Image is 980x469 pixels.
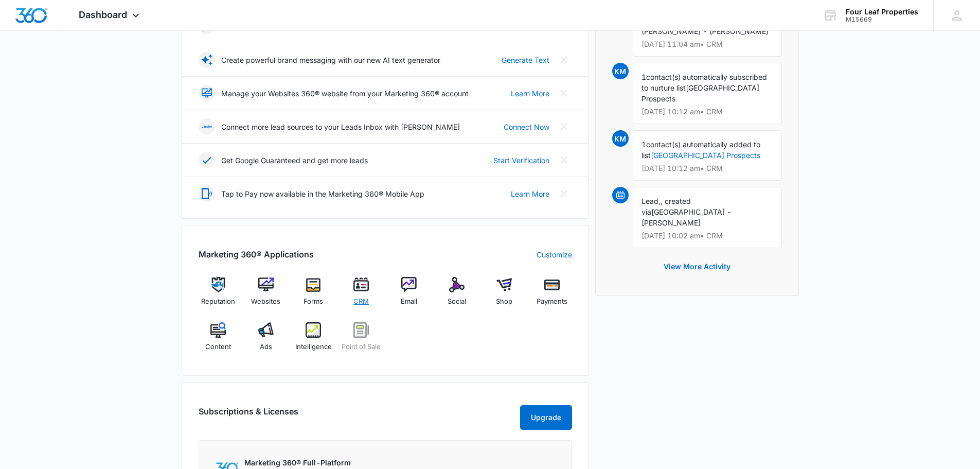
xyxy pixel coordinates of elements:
[246,322,286,359] a: Ads
[199,405,298,426] h2: Subscriptions & Licenses
[485,277,524,314] a: Shop
[294,322,333,359] a: Intelligence
[496,297,512,307] span: Shop
[846,16,918,23] div: account id
[642,83,759,103] span: [GEOGRAPHIC_DATA] Prospects
[642,73,767,92] span: contact(s) automatically subscribed to nurture list
[502,55,549,65] a: Generate Text
[493,155,549,166] a: Start Verification
[642,108,773,115] p: [DATE] 10:12 am • CRM
[612,130,629,147] span: KM
[556,152,572,168] button: Close
[642,140,646,149] span: 1
[612,63,629,79] span: KM
[448,297,466,307] span: Social
[221,55,440,65] p: Create powerful brand messaging with our new AI text generator
[342,322,381,359] a: Point of Sale
[389,277,429,314] a: Email
[537,249,572,260] a: Customize
[199,322,238,359] a: Content
[221,88,469,99] p: Manage your Websites 360® website from your Marketing 360® account
[556,51,572,68] button: Close
[199,248,314,260] h2: Marketing 360® Applications
[642,140,760,160] span: contact(s) automatically added to list
[260,342,272,352] span: Ads
[504,121,549,132] a: Connect Now
[221,155,368,166] p: Get Google Guaranteed and get more leads
[342,342,381,352] span: Point of Sale
[295,342,332,352] span: Intelligence
[437,277,476,314] a: Social
[556,185,572,202] button: Close
[244,457,371,468] p: Marketing 360® Full-Platform
[642,165,773,172] p: [DATE] 10:12 am • CRM
[642,232,773,239] p: [DATE] 10:02 am • CRM
[520,405,572,430] button: Upgrade
[401,297,417,307] span: Email
[511,188,549,199] a: Learn More
[199,277,238,314] a: Reputation
[642,41,773,48] p: [DATE] 11:04 am • CRM
[304,297,323,307] span: Forms
[642,197,691,216] span: , created via
[653,254,741,279] button: View More Activity
[251,297,280,307] span: Websites
[642,207,732,227] span: [GEOGRAPHIC_DATA] - [PERSON_NAME]
[221,121,460,132] p: Connect more lead sources to your Leads Inbox with [PERSON_NAME]
[294,277,333,314] a: Forms
[651,151,760,160] a: [GEOGRAPHIC_DATA] Prospects
[537,297,567,307] span: Payments
[205,342,231,352] span: Content
[511,88,549,99] a: Learn More
[642,197,661,205] span: Lead,
[353,297,369,307] span: CRM
[79,9,127,20] span: Dashboard
[221,188,424,199] p: Tap to Pay now available in the Marketing 360® Mobile App
[642,73,646,81] span: 1
[846,8,918,16] div: account name
[556,118,572,135] button: Close
[246,277,286,314] a: Websites
[342,277,381,314] a: CRM
[556,85,572,101] button: Close
[532,277,572,314] a: Payments
[201,297,235,307] span: Reputation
